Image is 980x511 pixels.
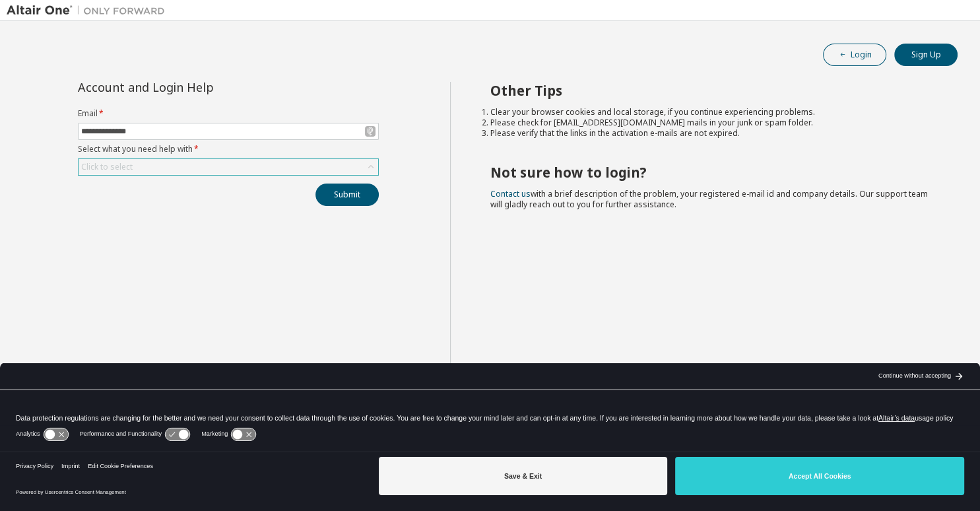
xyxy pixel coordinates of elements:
[78,144,379,154] label: Select what you need help with
[490,128,934,139] li: Please verify that the links in the activation e-mails are not expired.
[78,108,379,119] label: Email
[81,162,133,172] div: Click to select
[490,82,934,99] h2: Other Tips
[315,184,379,206] button: Submit
[490,118,934,128] li: Please check for [EMAIL_ADDRESS][DOMAIN_NAME] mails in your junk or spam folder.
[79,159,378,175] div: Click to select
[490,164,934,181] h2: Not sure how to login?
[894,44,958,66] button: Sign Up
[490,107,934,118] li: Clear your browser cookies and local storage, if you continue experiencing problems.
[490,188,928,210] span: with a brief description of the problem, your registered e-mail id and company details. Our suppo...
[490,188,531,199] a: Contact us
[78,82,319,92] div: Account and Login Help
[7,4,172,17] img: Altair One
[823,44,886,66] button: Login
